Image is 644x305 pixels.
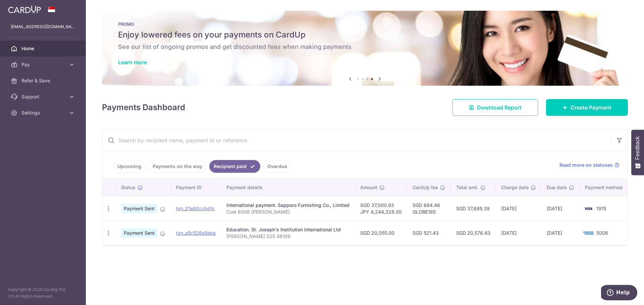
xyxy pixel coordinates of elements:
p: [EMAIL_ADDRESS][DOMAIN_NAME] [11,23,75,30]
th: Payment method [580,179,631,196]
span: Refer & Save [21,77,66,84]
span: Home [21,45,66,52]
p: Cust 6006 [PERSON_NAME] [226,209,350,215]
span: Read more on statuses [559,162,613,168]
a: Create Payment [546,99,628,116]
span: Download Report [477,103,522,111]
a: Recipient paid [209,160,260,173]
button: Feedback - Show survey [631,130,644,175]
span: Due date [547,184,567,191]
td: SGD 37,000.93 JPY 4,244,328.00 [355,196,407,221]
td: [DATE] [541,221,580,245]
h6: See our list of ongoing promos and get discounted fees when making payments [118,43,612,51]
input: Search by recipient name, payment id or reference [102,130,611,151]
span: Charge date [501,184,529,191]
span: Payment Sent [121,228,157,238]
a: Upcoming [113,160,146,173]
span: Create Payment [571,103,611,111]
img: Bank Card [582,229,595,237]
h4: Payments Dashboard [102,101,185,113]
img: Bank Card [582,205,595,213]
span: Amount [360,184,377,191]
span: Status [121,184,136,191]
td: SGD 684.46 GLOBE185 [407,196,451,221]
td: [DATE] [541,196,580,221]
iframe: Opens a widget where you can find more information [601,285,637,302]
td: [DATE] [496,221,541,245]
div: Education. St. Joseph's Institution International Ltd [226,226,350,233]
p: [PERSON_NAME] S25 48109 [226,233,350,240]
td: SGD 20,055.00 [355,221,407,245]
span: Feedback [635,136,641,160]
span: Total amt. [456,184,478,191]
h5: Enjoy lowered fees on your payments on CardUp [118,29,612,40]
th: Payment ID [171,179,221,196]
span: 5008 [596,230,608,236]
p: PROMO [118,21,612,27]
span: Settings [21,109,66,116]
th: Payment details [221,179,355,196]
span: Payment Sent [121,204,157,213]
div: International payment. Sapporo Furnishing Co., Limited [226,202,350,209]
span: Support [21,93,66,100]
td: SGD 521.43 [407,221,451,245]
a: Read more on statuses [559,162,620,168]
a: txn_a5c528e5eba [176,230,216,236]
a: Download Report [452,99,538,116]
span: CardUp fee [413,184,438,191]
a: Payments on the way [148,160,207,173]
td: [DATE] [496,196,541,221]
span: Pay [21,61,66,68]
a: Overdue [263,160,291,173]
td: SGD 20,576.43 [451,221,496,245]
img: CardUp [8,5,41,13]
span: 1915 [596,206,606,211]
a: Learn more [118,59,147,66]
a: txn_21a92ccbd1c [176,206,215,211]
td: SGD 37,685.39 [451,196,496,221]
img: Latest Promos banner [102,11,628,86]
